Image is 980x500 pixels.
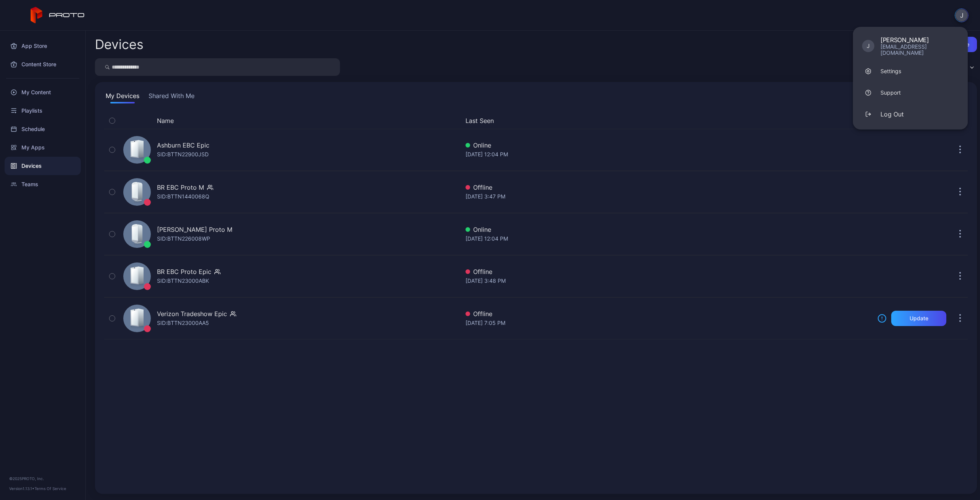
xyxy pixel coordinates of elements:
a: Settings [853,61,968,82]
div: [DATE] 12:04 PM [465,234,871,243]
div: SID: BTTN23000AA5 [157,318,209,328]
h2: Devices [95,38,144,51]
div: [PERSON_NAME] [880,36,959,44]
div: Log Out [880,110,904,119]
div: Offline [465,183,871,192]
div: Online [465,225,871,234]
button: Log Out [853,103,968,125]
div: [DATE] 3:48 PM [465,276,871,285]
a: Content Store [5,55,81,74]
div: [DATE] 12:04 PM [465,150,871,159]
div: [PERSON_NAME] Proto M [157,225,232,234]
a: Teams [5,175,81,193]
span: Version 1.13.1 • [9,486,34,491]
div: Support [880,89,901,97]
div: Settings [880,67,901,75]
a: Terms Of Service [34,486,66,491]
div: [EMAIL_ADDRESS][DOMAIN_NAME] [880,44,959,56]
div: SID: BTTN23000ABK [157,276,209,285]
button: Shared With Me [147,91,196,103]
a: J[PERSON_NAME][EMAIL_ADDRESS][DOMAIN_NAME] [853,31,968,61]
div: Verizon Tradeshow Epic [157,309,227,318]
div: J [862,40,874,52]
div: SID: BTTN226008WP [157,234,210,243]
a: Playlists [5,102,81,120]
button: J [955,8,969,22]
div: SID: BTTN22900JSD [157,150,209,159]
div: SID: BTTN1440068Q [157,192,209,201]
div: Update [910,315,928,321]
div: © 2025 PROTO, Inc. [9,475,76,482]
a: My Content [5,83,81,102]
div: [DATE] 3:47 PM [465,192,871,201]
div: BR EBC Proto Epic [157,267,211,276]
a: App Store [5,37,81,55]
button: Name [157,116,174,125]
a: Schedule [5,120,81,138]
div: BR EBC Proto M [157,183,204,192]
div: Offline [465,309,871,318]
div: Ashburn EBC Epic [157,141,209,150]
button: My Devices [104,91,141,103]
a: Support [853,82,968,103]
a: My Apps [5,138,81,157]
button: Last Seen [465,116,868,125]
div: Offline [465,267,871,276]
div: Online [465,141,871,150]
a: Devices [5,157,81,175]
div: [DATE] 7:05 PM [465,318,871,328]
button: Update [891,311,946,326]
